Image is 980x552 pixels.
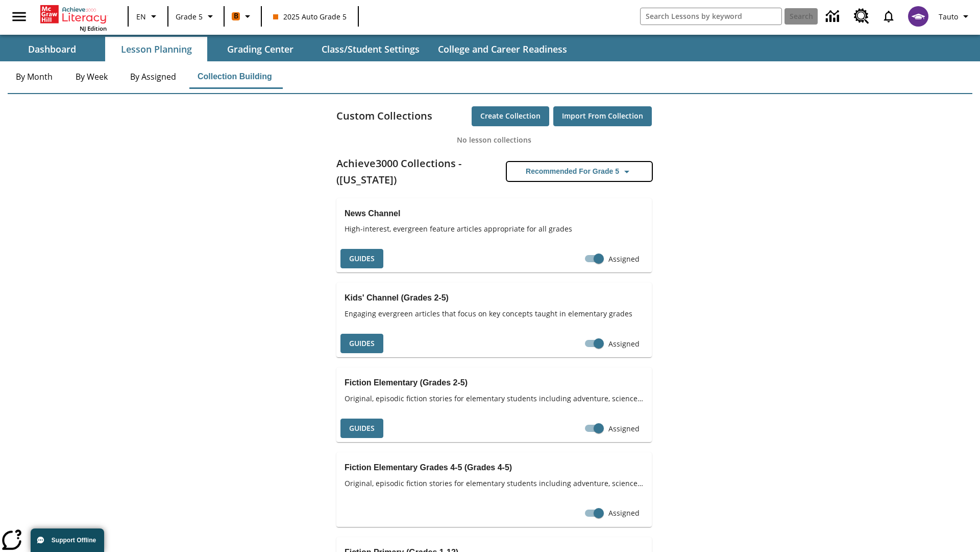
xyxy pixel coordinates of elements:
[641,8,781,25] input: search field
[40,4,107,25] a: Home
[234,10,238,22] span: B
[345,223,644,234] span: High-interest, evergreen feature articles appropriate for all grades
[345,291,644,305] h3: Kids' Channel (Grades 2-5)
[1,37,103,61] button: Dashboard
[340,419,383,439] button: Guides
[507,162,652,181] button: Recommended for Grade 5
[122,64,184,89] button: By Assigned
[875,3,902,30] a: Notifications
[340,334,383,354] button: Guides
[66,64,117,89] button: By Week
[52,537,96,544] span: Support Offline
[553,106,652,126] button: Import from Collection
[80,25,107,32] span: NJ Edition
[608,254,640,264] span: Assigned
[105,37,207,61] button: Lesson Planning
[902,3,935,30] button: Select a new avatar
[608,423,640,434] span: Assigned
[4,2,34,32] button: Open side menu
[939,11,958,22] span: Tauto
[345,478,644,489] span: Original, episodic fiction stories for elementary students including adventure, science fiction, ...
[608,338,640,349] span: Assigned
[908,6,928,27] img: avatar image
[40,3,107,32] div: Home
[340,249,383,269] button: Guides
[189,64,280,89] button: Collection Building
[345,461,644,475] h3: Fiction Elementary Grades 4-5 (Grades 4-5)
[132,7,164,26] button: Language: EN, Select a language
[608,508,640,518] span: Assigned
[136,11,146,22] span: EN
[345,308,644,319] span: Engaging evergreen articles that focus on key concepts taught in elementary grades
[472,106,549,126] button: Create Collection
[176,11,203,22] span: Grade 5
[209,37,311,61] button: Grading Center
[935,7,976,26] button: Profile/Settings
[336,155,494,188] h2: Achieve3000 Collections - ([US_STATE])
[313,37,428,61] button: Class/Student Settings
[31,528,104,552] button: Support Offline
[345,393,644,404] span: Original, episodic fiction stories for elementary students including adventure, science fiction, ...
[171,7,220,26] button: Grade: Grade 5, Select a grade
[345,376,644,390] h3: Fiction Elementary (Grades 2-5)
[820,3,848,31] a: Data Center
[8,64,61,89] button: By Month
[273,11,347,22] span: 2025 Auto Grade 5
[345,206,644,221] h3: News Channel
[848,3,875,30] a: Resource Center, Will open in new tab
[336,134,652,145] p: No lesson collections
[430,37,575,61] button: College and Career Readiness
[228,7,258,26] button: Boost Class color is orange. Change class color
[336,108,432,124] h2: Custom Collections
